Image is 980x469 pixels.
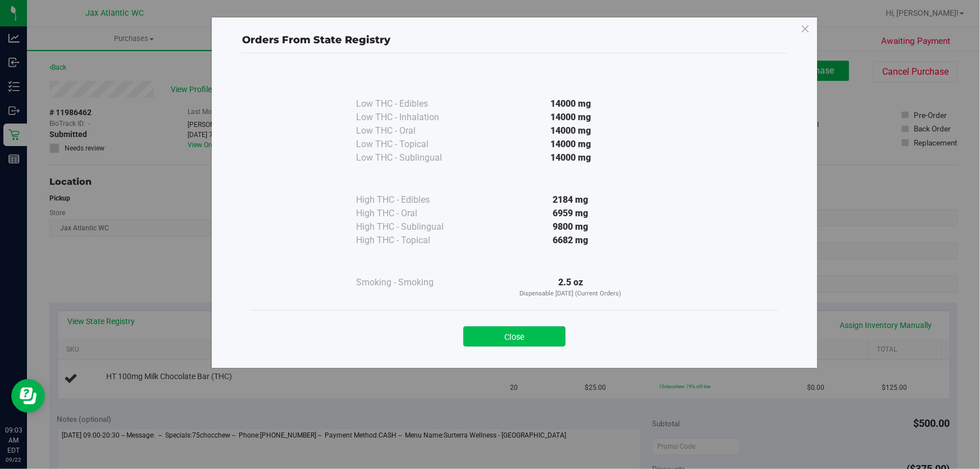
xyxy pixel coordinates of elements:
iframe: Resource center [11,379,45,413]
div: 14000 mg [468,111,673,124]
div: High THC - Sublingual [356,220,468,234]
div: Low THC - Topical [356,138,468,151]
span: Orders From State Registry [242,34,390,46]
div: 6682 mg [468,234,673,247]
div: 9800 mg [468,220,673,234]
div: High THC - Topical [356,234,468,247]
div: 6959 mg [468,207,673,220]
div: Low THC - Edibles [356,97,468,111]
div: 14000 mg [468,138,673,151]
div: Low THC - Sublingual [356,151,468,165]
div: Low THC - Oral [356,124,468,138]
div: 14000 mg [468,97,673,111]
div: Low THC - Inhalation [356,111,468,124]
div: 2.5 oz [468,276,673,299]
div: Smoking - Smoking [356,276,468,289]
div: 2184 mg [468,193,673,207]
button: Close [463,326,566,347]
div: 14000 mg [468,151,673,165]
div: 14000 mg [468,124,673,138]
div: High THC - Edibles [356,193,468,207]
div: High THC - Oral [356,207,468,220]
p: Dispensable [DATE] (Current Orders) [468,289,673,299]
